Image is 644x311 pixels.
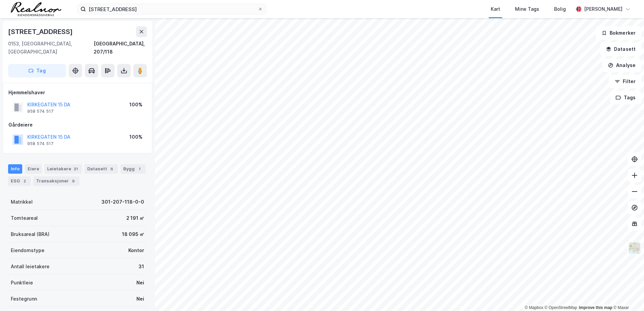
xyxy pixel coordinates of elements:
div: Kontrollprogram for chat [610,279,644,311]
button: Tags [610,91,641,104]
div: 0153, [GEOGRAPHIC_DATA], [GEOGRAPHIC_DATA] [8,40,94,56]
div: [GEOGRAPHIC_DATA], 207/118 [94,40,147,56]
div: Kart [491,5,500,13]
div: 6 [108,166,115,172]
div: [STREET_ADDRESS] [8,26,74,37]
div: Matrikkel [11,198,33,206]
div: Bolig [554,5,566,13]
a: OpenStreetMap [545,305,577,310]
div: Datasett [85,164,118,174]
div: 2 [21,178,28,184]
div: 100% [129,133,142,141]
div: Transaksjoner [33,176,79,186]
div: Nei [136,295,144,303]
button: Bokmerker [596,26,641,40]
div: Festegrunn [11,295,37,303]
div: 18 095 ㎡ [122,230,144,238]
input: Søk på adresse, matrikkel, gårdeiere, leietakere eller personer [86,4,258,14]
div: 31 [138,263,144,271]
div: 958 574 517 [27,141,54,146]
div: Leietakere [44,164,82,174]
div: Gårdeiere [8,121,147,129]
div: ESG [8,176,31,186]
div: Eiendomstype [11,246,44,254]
button: Datasett [600,42,641,56]
div: Mine Tags [515,5,539,13]
img: realnor-logo.934646d98de889bb5806.png [11,2,61,16]
div: 301-207-118-0-0 [101,198,144,206]
div: Eiere [25,164,42,174]
div: 2 191 ㎡ [126,214,144,222]
button: Analyse [602,59,641,72]
div: Bruksareal (BRA) [11,230,50,238]
img: Z [628,242,641,254]
div: Antall leietakere [11,263,50,271]
div: 9 [70,178,77,184]
div: 100% [129,101,142,109]
a: Improve this map [579,305,612,310]
div: Kontor [128,246,144,254]
iframe: Chat Widget [610,279,644,311]
div: Bygg [121,164,146,174]
div: [PERSON_NAME] [584,5,622,13]
div: Nei [136,279,144,287]
a: Mapbox [525,305,543,310]
div: 958 574 517 [27,109,54,114]
button: Filter [609,75,641,88]
div: Tomteareal [11,214,38,222]
div: Punktleie [11,279,33,287]
div: 1 [136,166,143,172]
button: Tag [8,64,66,77]
div: 31 [72,166,79,172]
div: Info [8,164,22,174]
div: Hjemmelshaver [8,89,147,97]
